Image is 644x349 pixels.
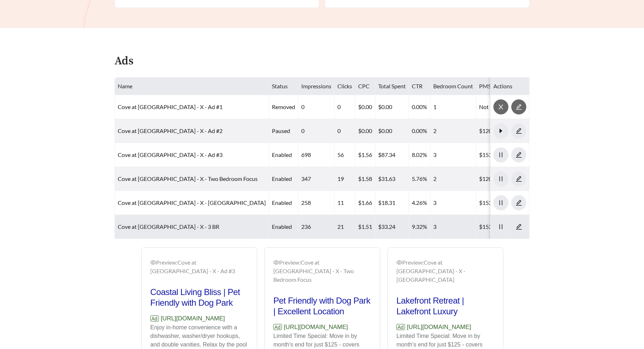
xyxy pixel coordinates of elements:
span: enabled [272,223,292,230]
td: 0 [298,119,335,143]
td: $1.66 [355,191,375,215]
button: edit [511,219,526,234]
th: Name [115,78,269,95]
td: $0.00 [375,95,409,119]
td: $18.31 [375,191,409,215]
button: edit [511,99,526,114]
span: pause [494,223,508,230]
a: edit [511,103,526,110]
td: $1530 [476,143,541,167]
span: pause [494,200,508,206]
td: 8.02% [409,143,430,167]
button: pause [493,219,508,234]
h2: Lakefront Retreat | Lakefront Luxury [396,295,494,317]
button: edit [511,147,526,162]
td: $87.34 [375,143,409,167]
td: $31.63 [375,167,409,191]
p: [URL][DOMAIN_NAME] [273,323,371,332]
th: Total Spent [375,78,409,95]
span: edit [512,223,526,230]
td: 0 [298,95,335,119]
td: 236 [298,215,335,239]
a: edit [511,175,526,182]
th: PMS/Scraper Unit Price [476,78,541,95]
span: eye [150,260,156,265]
td: 21 [335,215,355,239]
th: Bedroom Count [430,78,476,95]
span: CPC [358,83,370,89]
td: 3 [430,191,476,215]
span: edit [512,200,526,206]
span: eye [273,260,279,265]
td: 19 [335,167,355,191]
span: paused [272,127,290,134]
td: $0.00 [355,95,375,119]
td: 5.76% [409,167,430,191]
td: 0.00% [409,95,430,119]
td: $0.00 [355,119,375,143]
td: 3 [430,215,476,239]
th: Clicks [335,78,355,95]
div: Preview: Cove at [GEOGRAPHIC_DATA] - X - Ad #3 [150,258,248,275]
span: edit [512,152,526,158]
a: Cove at [GEOGRAPHIC_DATA] - X - Ad #3 [118,151,223,158]
td: 2 [430,167,476,191]
td: 698 [298,143,335,167]
td: $1530 [476,191,541,215]
button: pause [493,171,508,186]
button: edit [511,195,526,210]
span: CTR [412,83,423,89]
span: eye [396,260,402,265]
td: 4.26% [409,191,430,215]
span: enabled [272,175,292,182]
a: edit [511,223,526,230]
button: pause [493,147,508,162]
td: 347 [298,167,335,191]
button: edit [511,171,526,186]
td: 0.00% [409,119,430,143]
a: Cove at [GEOGRAPHIC_DATA] - X - 3 BR [118,223,219,230]
span: caret-right [494,128,508,134]
button: caret-right [493,123,508,138]
td: $1530 [476,215,541,239]
div: Preview: Cove at [GEOGRAPHIC_DATA] - X - Two Bedroom Focus [273,258,371,284]
button: pause [493,195,508,210]
td: 1 [430,95,476,119]
a: Cove at [GEOGRAPHIC_DATA] - X - Ad #1 [118,103,223,110]
td: $1200 [476,119,541,143]
button: edit [511,123,526,138]
span: Ad [150,315,159,321]
td: 258 [298,191,335,215]
th: Impressions [298,78,335,95]
th: Actions [491,78,530,95]
td: 11 [335,191,355,215]
a: edit [511,151,526,158]
p: [URL][DOMAIN_NAME] [396,323,494,332]
td: $1.56 [355,143,375,167]
td: 9.32% [409,215,430,239]
h2: Coastal Living Bliss | Pet Friendly with Dog Park [150,287,248,308]
a: Cove at [GEOGRAPHIC_DATA] - X - [GEOGRAPHIC_DATA] [118,199,266,206]
td: $1.51 [355,215,375,239]
span: edit [512,128,526,134]
span: pause [494,152,508,158]
span: removed [272,103,295,110]
a: Cove at [GEOGRAPHIC_DATA] - X - Two Bedroom Focus [118,175,258,182]
td: 2 [430,119,476,143]
a: Cove at [GEOGRAPHIC_DATA] - X - Ad #2 [118,127,223,134]
span: edit [512,176,526,182]
th: Status [269,78,298,95]
div: Preview: Cove at [GEOGRAPHIC_DATA] - X - [GEOGRAPHIC_DATA] [396,258,494,284]
td: 56 [335,143,355,167]
p: [URL][DOMAIN_NAME] [150,314,248,323]
span: Ad [273,324,282,330]
td: $1200 [476,167,541,191]
h2: Pet Friendly with Dog Park | Excellent Location [273,295,371,317]
h4: Ads [114,55,133,68]
span: pause [494,176,508,182]
td: 3 [430,143,476,167]
a: edit [511,127,526,134]
td: Not Set [476,95,541,119]
span: Ad [396,324,405,330]
td: 0 [335,119,355,143]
